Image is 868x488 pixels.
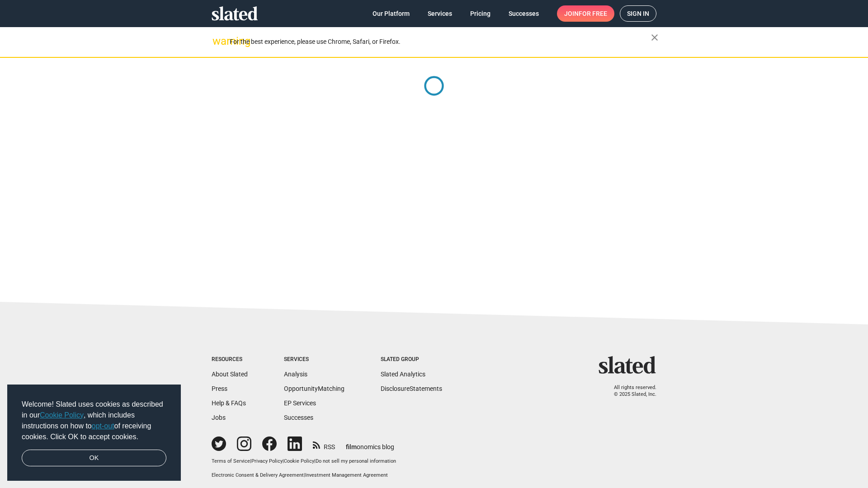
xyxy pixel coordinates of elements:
[283,458,284,464] span: |
[212,36,223,47] mat-icon: warning
[212,458,250,464] a: Terms of Service
[557,5,614,22] a: Joinfor free
[40,411,84,419] a: Cookie Policy
[564,5,607,22] span: Join
[501,5,546,22] a: Successes
[230,36,651,48] div: For the best experience, please use Chrome, Safari, or Firefox.
[212,399,246,407] a: Help & FAQs
[365,5,417,22] a: Our Platform
[316,458,396,465] button: Do not sell my personal information
[346,443,357,450] span: film
[313,437,335,451] a: RSS
[470,5,491,22] span: Pricing
[579,5,607,22] span: for free
[620,5,656,22] a: Sign in
[373,5,410,22] span: Our Platform
[92,422,114,430] a: opt-out
[250,458,251,464] span: |
[284,385,344,392] a: OpportunityMatching
[305,472,388,478] a: Investment Management Agreement
[22,450,166,467] a: dismiss cookie message
[509,5,539,22] span: Successes
[463,5,498,22] a: Pricing
[649,32,660,43] mat-icon: close
[212,371,248,378] a: About Slated
[304,472,305,478] span: |
[7,385,181,481] div: cookieconsent
[346,436,394,451] a: filmonomics blog
[212,356,248,363] div: Resources
[381,356,442,363] div: Slated Group
[284,356,344,363] div: Services
[420,5,459,22] a: Services
[251,458,283,464] a: Privacy Policy
[284,458,314,464] a: Cookie Policy
[314,458,316,464] span: |
[22,399,166,442] span: Welcome! Slated uses cookies as described in our , which includes instructions on how to of recei...
[381,385,442,392] a: DisclosureStatements
[212,472,304,478] a: Electronic Consent & Delivery Agreement
[381,371,425,378] a: Slated Analytics
[212,414,226,421] a: Jobs
[604,385,656,398] p: All rights reserved. © 2025 Slated, Inc.
[284,371,307,378] a: Analysis
[284,414,313,421] a: Successes
[627,6,649,21] span: Sign in
[212,385,227,392] a: Press
[428,5,452,22] span: Services
[284,399,316,407] a: EP Services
